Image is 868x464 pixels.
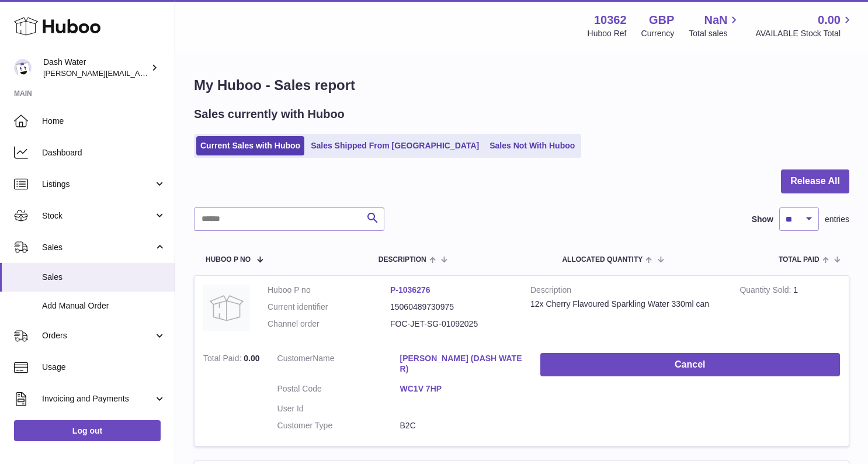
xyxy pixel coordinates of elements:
[42,300,166,311] span: Add Manual Order
[825,214,849,225] span: entries
[42,393,154,404] span: Invoicing and Payments
[244,354,259,363] span: 0.00
[752,214,773,225] label: Show
[594,12,627,28] strong: 10362
[781,169,849,193] button: Release All
[530,299,722,310] div: 12x Cherry Flavoured Sparkling Water 330ml can
[779,256,820,264] span: Total paid
[755,12,854,39] a: 0.00 AVAILABLE Stock Total
[641,28,675,39] div: Currency
[400,420,523,431] dd: B2C
[42,116,166,127] span: Home
[379,256,426,264] span: Description
[485,136,579,155] a: Sales Not With Huboo
[43,57,148,79] div: Dash Water
[14,59,32,77] img: james@dash-water.com
[268,302,390,313] dt: Current identifier
[818,12,841,28] span: 0.00
[206,256,251,264] span: Huboo P no
[268,285,390,296] dt: Huboo P no
[562,256,643,264] span: ALLOCATED Quantity
[203,285,250,331] img: no-photo.jpg
[42,330,154,341] span: Orders
[689,28,741,39] span: Total sales
[43,68,234,78] span: [PERSON_NAME][EMAIL_ADDRESS][DOMAIN_NAME]
[194,106,345,122] h2: Sales currently with Huboo
[277,353,400,378] dt: Name
[42,242,154,253] span: Sales
[704,12,727,28] span: NaN
[268,318,390,330] dt: Channel order
[588,28,627,39] div: Huboo Ref
[530,285,722,299] strong: Description
[42,362,166,373] span: Usage
[277,403,400,414] dt: User Id
[196,136,304,155] a: Current Sales with Huboo
[390,318,513,330] dd: FOC-JET-SG-01092025
[390,285,430,295] a: P-1036276
[390,302,513,313] dd: 15060489730975
[42,210,154,221] span: Stock
[307,136,483,155] a: Sales Shipped From [GEOGRAPHIC_DATA]
[277,420,400,431] dt: Customer Type
[689,12,741,39] a: NaN Total sales
[42,147,166,158] span: Dashboard
[42,272,166,283] span: Sales
[277,354,313,363] span: Customer
[540,353,840,377] button: Cancel
[203,354,244,366] strong: Total Paid
[731,276,849,344] td: 1
[194,76,849,95] h1: My Huboo - Sales report
[739,285,793,297] strong: Quantity Sold
[400,353,523,375] a: [PERSON_NAME] (DASH WATER)
[277,383,400,397] dt: Postal Code
[649,12,674,28] strong: GBP
[14,420,161,441] a: Log out
[42,179,154,190] span: Listings
[755,28,854,39] span: AVAILABLE Stock Total
[400,383,523,394] a: WC1V 7HP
